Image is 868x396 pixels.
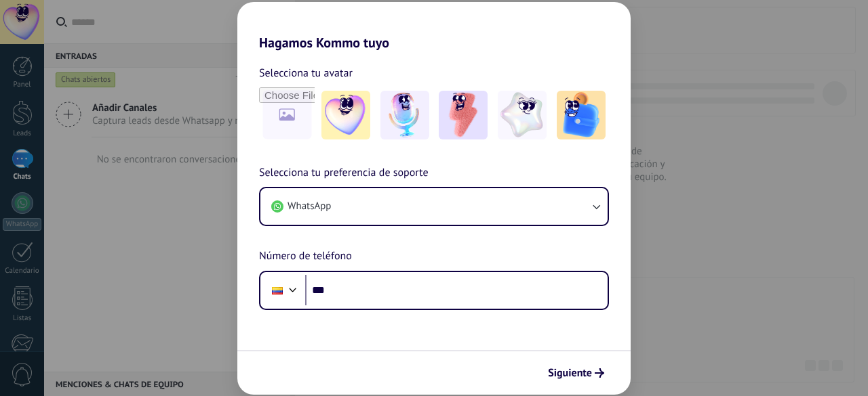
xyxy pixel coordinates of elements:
[259,64,353,82] span: Selecciona tu avatar
[557,91,606,139] img: -5.jpeg
[259,164,429,182] span: Selecciona tu preferencia de soporte
[548,368,592,378] span: Siguiente
[321,91,370,139] img: -1.jpeg
[498,91,547,139] img: -4.jpeg
[264,276,290,305] div: Colombia: + 57
[439,91,488,139] img: -3.jpeg
[237,2,631,51] h2: Hagamos Kommo tuyo
[260,188,608,225] button: WhatsApp
[259,248,352,265] span: Número de teléfono
[380,91,429,139] img: -2.jpeg
[542,361,610,384] button: Siguiente
[288,200,331,213] span: WhatsApp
